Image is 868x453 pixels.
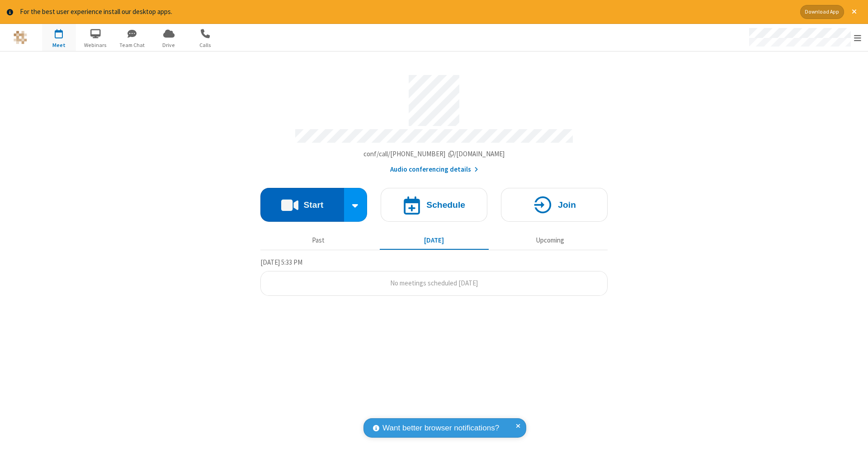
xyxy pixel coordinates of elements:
span: Drive [152,41,186,49]
span: No meetings scheduled [DATE] [390,279,478,287]
button: Download App [800,5,844,19]
button: [DATE] [380,232,489,249]
span: [DATE] 5:33 PM [260,258,302,266]
button: Logo [3,24,37,51]
h4: Start [303,201,323,209]
span: Copy my meeting room link [363,149,505,158]
div: For the best user experience install our desktop apps. [20,7,793,17]
h4: Schedule [426,201,465,209]
section: Account details [260,68,608,174]
button: Audio conferencing details [390,164,478,175]
section: Today's Meetings [260,257,608,296]
button: Close alert [847,5,861,19]
span: Want better browser notifications? [382,422,499,434]
span: Webinars [79,41,113,49]
span: Team Chat [115,41,149,49]
button: Start [260,188,344,222]
h4: Join [558,201,576,209]
button: Past [264,232,373,249]
button: Schedule [381,188,487,222]
img: QA Selenium DO NOT DELETE OR CHANGE [14,31,27,44]
span: Calls [189,41,222,49]
button: Copy my meeting room linkCopy my meeting room link [363,149,505,159]
div: Start conference options [344,188,368,222]
button: Join [501,188,608,222]
div: Open menu [741,24,868,51]
span: Meet [42,41,76,49]
button: Upcoming [495,232,604,249]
